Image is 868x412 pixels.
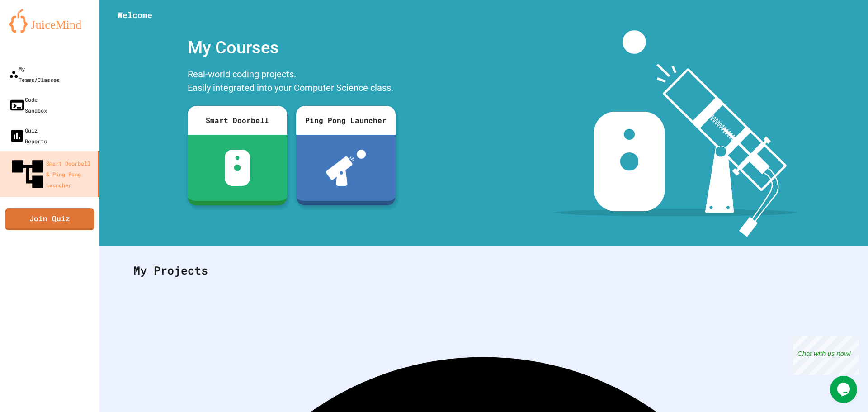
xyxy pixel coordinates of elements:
[793,336,859,375] iframe: chat widget
[9,94,47,116] div: Code Sandbox
[9,9,90,33] img: logo-orange.svg
[555,30,797,237] img: banner-image-my-projects.png
[830,376,859,403] iframe: chat widget
[124,253,843,288] div: My Projects
[9,156,94,193] div: Smart Doorbell & Ping Pong Launcher
[296,106,396,135] div: Ping Pong Launcher
[5,208,94,230] a: Join Quiz
[9,125,47,147] div: Quiz Reports
[225,150,250,186] img: sdb-white.svg
[9,63,60,85] div: My Teams/Classes
[183,30,400,65] div: My Courses
[188,106,287,135] div: Smart Doorbell
[183,65,400,99] div: Real-world coding projects. Easily integrated into your Computer Science class.
[326,150,366,186] img: ppl-with-ball.png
